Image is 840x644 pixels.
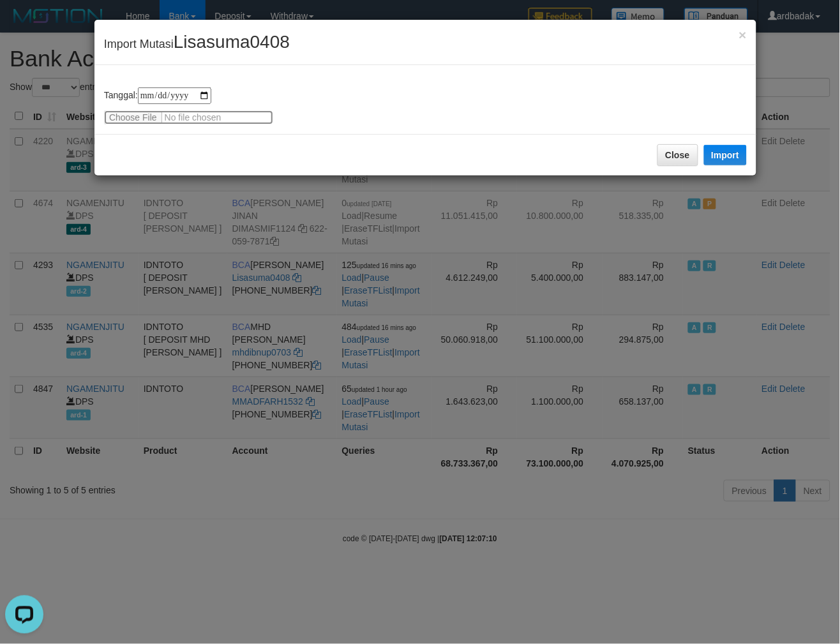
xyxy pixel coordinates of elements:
[174,32,290,52] span: Lisasuma0408
[657,144,698,166] button: Close
[739,27,747,42] span: ×
[104,87,747,124] div: Tanggal:
[104,38,290,50] span: Import Mutasi
[739,28,747,41] button: Close
[704,145,747,165] button: Import
[5,5,43,43] button: Open LiveChat chat widget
